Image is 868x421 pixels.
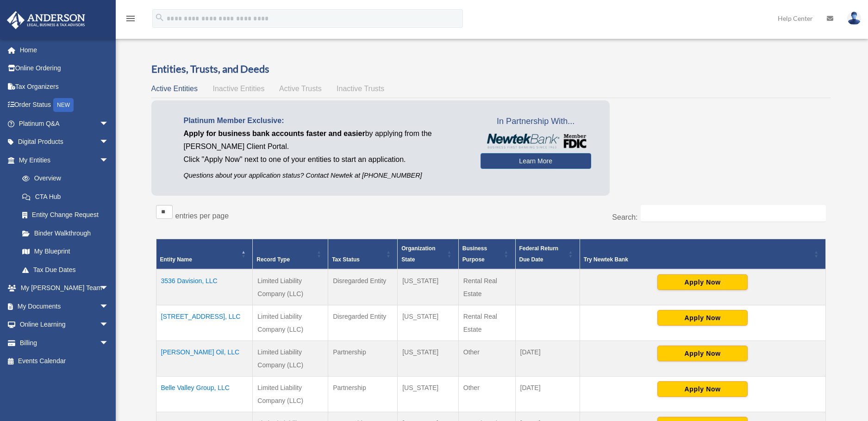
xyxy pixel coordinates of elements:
span: Tax Status [332,256,360,263]
td: [US_STATE] [398,341,459,377]
a: Overview [13,169,113,188]
span: Active Entities [151,85,198,93]
td: Belle Valley Group, LLC [156,377,253,412]
a: My Documentsarrow_drop_down [6,297,123,316]
th: Try Newtek Bank : Activate to sort [580,239,825,270]
a: My [PERSON_NAME] Teamarrow_drop_down [6,279,123,297]
button: Apply Now [657,310,748,326]
td: Rental Real Estate [458,305,515,341]
span: Apply for business bank accounts faster and easier [184,130,365,137]
td: Disregarded Entity [328,305,398,341]
td: Limited Liability Company (LLC) [253,341,328,377]
th: Business Purpose: Activate to sort [458,239,515,270]
th: Organization State: Activate to sort [398,239,459,270]
a: My Blueprint [13,242,118,261]
span: Federal Return Due Date [519,245,559,263]
td: [US_STATE] [398,377,459,412]
th: Record Type: Activate to sort [253,239,328,270]
td: [DATE] [515,377,580,412]
a: Binder Walkthrough [13,224,118,242]
span: arrow_drop_down [100,114,118,133]
a: menu [125,16,136,24]
a: Tax Due Dates [13,260,118,279]
a: Events Calendar [6,352,123,371]
td: Limited Liability Company (LLC) [253,377,328,412]
p: by applying from the [PERSON_NAME] Client Portal. [184,127,467,153]
button: Apply Now [657,274,748,290]
p: Click "Apply Now" next to one of your entities to start an application. [184,153,467,166]
a: CTA Hub [13,187,118,206]
a: Online Learningarrow_drop_down [6,316,123,334]
i: search [155,12,165,23]
td: 3536 Davision, LLC [156,269,253,305]
td: [US_STATE] [398,269,459,305]
th: Entity Name: Activate to invert sorting [156,239,253,270]
td: Limited Liability Company (LLC) [253,305,328,341]
span: arrow_drop_down [100,133,118,152]
a: Tax Organizers [6,77,123,96]
a: Digital Productsarrow_drop_down [6,133,123,151]
i: menu [125,13,136,24]
div: Try Newtek Bank [584,254,812,265]
span: arrow_drop_down [100,334,118,353]
a: Order StatusNEW [6,96,123,115]
span: arrow_drop_down [100,316,118,334]
h3: Entities, Trusts, and Deeds [151,62,831,76]
a: Entity Change Request [13,206,118,224]
button: Apply Now [657,381,748,397]
span: Organization State [401,245,435,263]
span: arrow_drop_down [100,151,118,170]
td: Partnership [328,341,398,377]
img: NewtekBankLogoSM.png [485,134,587,149]
p: Platinum Member Exclusive: [184,114,467,127]
a: Billingarrow_drop_down [6,334,123,352]
td: Other [458,377,515,412]
td: Other [458,341,515,377]
span: arrow_drop_down [100,297,118,316]
td: Rental Real Estate [458,269,515,305]
a: Online Ordering [6,59,123,78]
td: Disregarded Entity [328,269,398,305]
img: User Pic [847,12,861,25]
span: Entity Name [160,256,192,263]
td: Limited Liability Company (LLC) [253,269,328,305]
a: Learn More [481,153,591,169]
td: [DATE] [515,341,580,377]
td: Partnership [328,377,398,412]
td: [US_STATE] [398,305,459,341]
span: Inactive Trusts [337,85,384,93]
span: Inactive Entities [212,85,264,93]
span: In Partnership With... [481,114,591,129]
a: Platinum Q&Aarrow_drop_down [6,114,123,133]
img: Anderson Advisors Platinum Portal [4,11,88,29]
button: Apply Now [657,346,748,361]
td: [STREET_ADDRESS], LLC [156,305,253,341]
a: My Entitiesarrow_drop_down [6,151,118,169]
label: Search: [612,213,637,221]
span: Business Purpose [462,245,487,263]
span: Active Trusts [279,85,322,93]
span: Record Type [256,256,290,263]
td: [PERSON_NAME] Oil, LLC [156,341,253,377]
th: Federal Return Due Date: Activate to sort [515,239,580,270]
th: Tax Status: Activate to sort [328,239,398,270]
span: arrow_drop_down [100,279,118,298]
a: Home [6,41,123,59]
label: entries per page [175,212,229,220]
div: NEW [53,98,74,112]
p: Questions about your application status? Contact Newtek at [PHONE_NUMBER] [184,170,467,181]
